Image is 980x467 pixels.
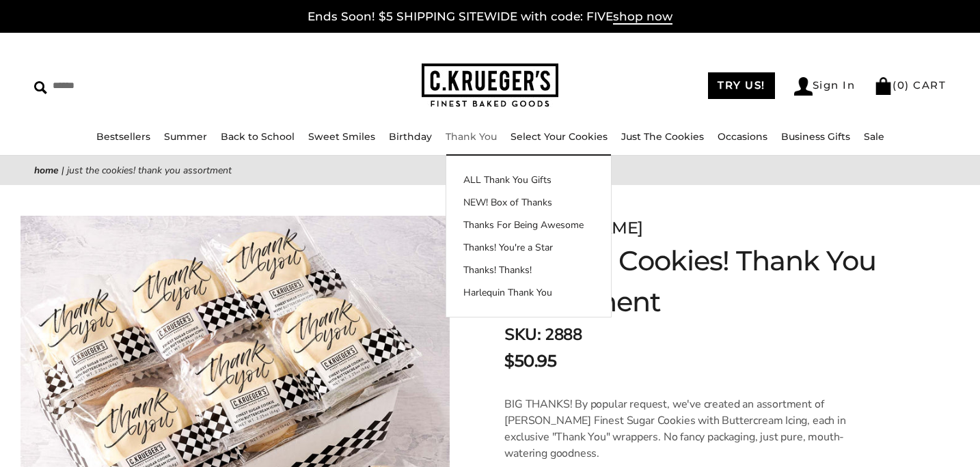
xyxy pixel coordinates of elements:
p: BIG THANKS! By popular request, we've created an assortment of [PERSON_NAME] Finest Sugar Cookies... [504,396,878,462]
a: Thanks! You're a Star [446,240,611,255]
span: $50.95 [504,349,556,373]
a: Harlequin Thank You [446,285,611,300]
img: Search [34,81,47,94]
h1: Just the Cookies! Thank You Assortment [504,240,912,322]
a: Thanks! Thanks! [446,263,611,277]
a: Occasions [718,130,767,143]
strong: SKU: [504,324,541,345]
a: Sweet Smiles [308,130,375,143]
a: Home [34,164,59,177]
a: NEW! Box of Thanks [446,195,611,210]
span: Just the Cookies! Thank You Assortment [67,164,232,177]
a: Bestsellers [96,130,150,143]
a: Birthday [389,130,432,143]
a: TRY US! [708,72,775,99]
a: Business Gifts [781,130,850,143]
img: Account [794,77,813,96]
span: 0 [897,79,906,91]
a: Just The Cookies [621,130,704,143]
span: shop now [613,10,672,25]
img: Bag [874,77,893,95]
a: Select Your Cookies [511,130,608,143]
a: Sale [864,130,884,143]
a: ALL Thank You Gifts [446,173,611,187]
a: Thanks For Being Awesome [446,218,611,232]
a: Back to School [221,130,295,143]
a: Sign In [794,77,856,96]
img: C.KRUEGER'S [422,63,558,108]
nav: breadcrumbs [34,162,946,178]
a: Thank You [446,130,497,143]
span: 2888 [545,324,582,345]
a: (0) CART [874,79,946,91]
input: Search [34,75,248,96]
a: Ends Soon! $5 SHIPPING SITEWIDE with code: FIVEshop now [308,10,672,25]
div: [PERSON_NAME] [504,216,912,240]
a: Summer [164,130,207,143]
span: | [62,164,64,177]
